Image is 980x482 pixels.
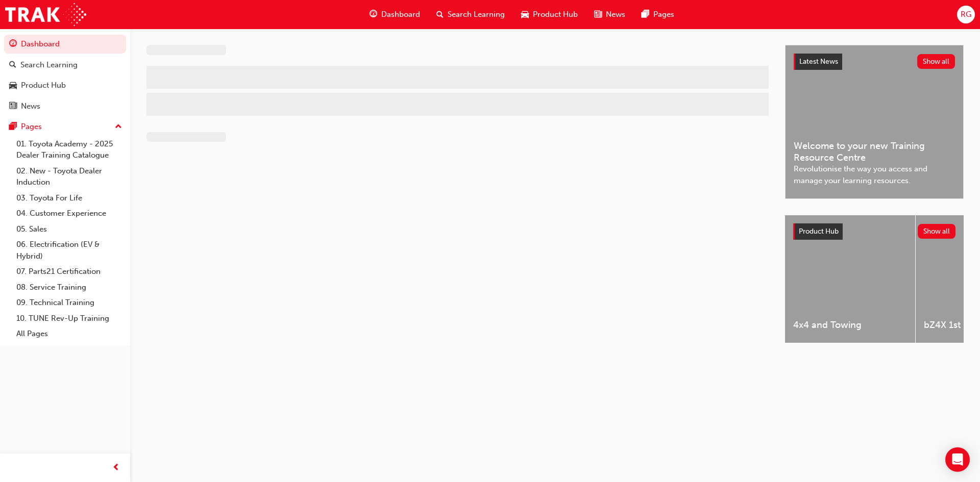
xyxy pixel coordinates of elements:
[513,4,586,25] a: car-iconProduct Hub
[12,237,126,264] a: 06. Electrification (EV & Hybrid)
[945,447,970,472] div: Open Intercom Messenger
[381,9,420,20] span: Dashboard
[12,190,126,206] a: 03. Toyota For Life
[4,33,126,117] button: DashboardSearch LearningProduct HubNews
[799,227,839,236] span: Product Hub
[794,140,955,163] span: Welcome to your new Training Resource Centre
[594,8,602,21] span: news-icon
[606,9,625,20] span: News
[9,122,17,132] span: pages-icon
[9,102,17,111] span: news-icon
[793,319,907,331] span: 4x4 and Towing
[633,4,682,25] a: pages-iconPages
[4,56,126,74] a: Search Learning
[20,59,78,71] div: Search Learning
[12,311,126,326] a: 10. TUNE Rev-Up Training
[917,54,955,69] button: Show all
[12,136,126,163] a: 01. Toyota Academy - 2025 Dealer Training Catalogue
[361,4,428,25] a: guage-iconDashboard
[9,81,17,90] span: car-icon
[448,9,505,20] span: Search Learning
[785,215,915,343] a: 4x4 and Towing
[653,9,674,20] span: Pages
[4,97,126,116] a: News
[12,163,126,190] a: 02. New - Toyota Dealer Induction
[12,326,126,342] a: All Pages
[957,6,975,23] button: RG
[785,45,964,199] a: Latest NewsShow allWelcome to your new Training Resource CentreRevolutionise the way you access a...
[793,223,955,240] a: Product HubShow all
[794,54,955,70] a: Latest NewsShow all
[4,117,126,136] button: Pages
[9,40,17,49] span: guage-icon
[12,206,126,221] a: 04. Customer Experience
[4,76,126,95] a: Product Hub
[799,57,838,66] span: Latest News
[533,9,578,20] span: Product Hub
[961,9,971,20] span: RG
[5,3,86,26] img: Trak
[9,61,16,70] span: search-icon
[370,8,377,21] span: guage-icon
[521,8,529,21] span: car-icon
[428,4,513,25] a: search-iconSearch Learning
[112,462,120,474] span: prev-icon
[4,35,126,54] a: Dashboard
[918,224,956,239] button: Show all
[794,163,955,186] span: Revolutionise the way you access and manage your learning resources.
[21,80,66,91] div: Product Hub
[12,295,126,311] a: 09. Technical Training
[21,100,40,112] div: News
[12,221,126,237] a: 05. Sales
[642,8,649,21] span: pages-icon
[12,280,126,295] a: 08. Service Training
[436,8,444,21] span: search-icon
[12,264,126,280] a: 07. Parts21 Certification
[586,4,633,25] a: news-iconNews
[115,120,122,134] span: up-icon
[21,121,42,133] div: Pages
